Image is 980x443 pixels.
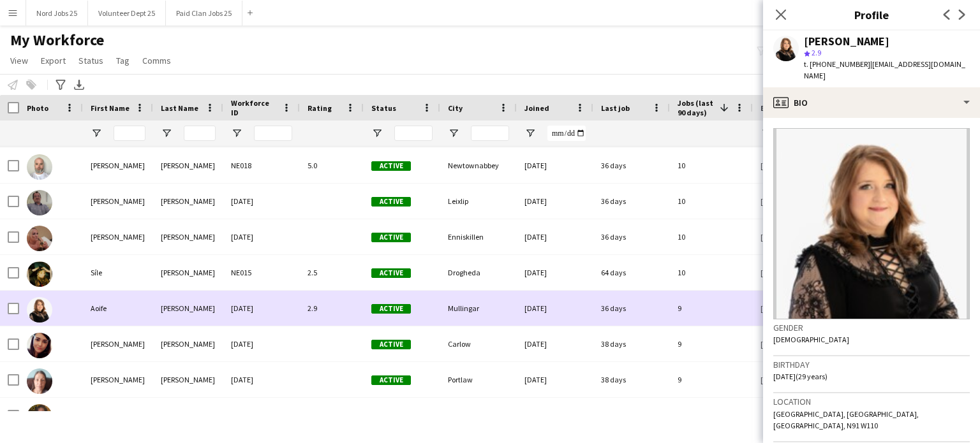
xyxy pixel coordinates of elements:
div: 36 days [593,219,670,254]
div: Leixlip [440,184,517,219]
div: [PERSON_NAME] [804,36,889,47]
div: [PERSON_NAME] [153,255,223,290]
div: 5.0 [300,148,364,183]
div: 38 days [593,326,670,361]
span: Photo [27,103,48,113]
a: Comms [137,52,176,69]
div: Síle [83,255,153,290]
button: Open Filter Menu [448,127,459,139]
div: 9 [670,326,753,361]
div: [DATE] [223,219,300,254]
span: 2.9 [812,48,821,57]
img: Síle Ryan [27,261,52,287]
div: 38 days [593,398,670,433]
span: [DEMOGRAPHIC_DATA] [773,335,849,344]
div: Enniskillen [440,219,517,254]
span: Comms [142,55,171,66]
span: Tag [116,55,130,66]
span: View [10,55,28,66]
div: Westport [440,398,517,433]
button: Volunteer Dept 25 [88,1,166,25]
button: Open Filter Menu [231,127,242,139]
span: Rating [308,103,332,113]
h3: Gender [773,322,970,333]
span: [GEOGRAPHIC_DATA], [GEOGRAPHIC_DATA], [GEOGRAPHIC_DATA], N91 W110 [773,409,919,430]
button: Open Filter Menu [91,127,102,139]
div: NE015 [223,255,300,290]
div: [DATE] [517,219,593,254]
div: [DATE] [223,362,300,397]
app-action-btn: Export XLSX [71,77,87,92]
div: 10 [670,255,753,290]
div: [PERSON_NAME] [83,184,153,219]
img: Crew avatar or photo [773,128,970,319]
div: [PERSON_NAME] [153,291,223,326]
span: t. [PHONE_NUMBER] [804,59,870,69]
img: Michael Dempsey [27,190,52,215]
a: Status [73,52,108,69]
span: Last Name [161,103,198,113]
div: NE018 [223,148,300,183]
span: Active [371,268,411,278]
div: [PERSON_NAME] [83,148,153,183]
button: Nord Jobs 25 [26,1,88,25]
img: Carol Marjara [27,333,52,358]
a: Tag [111,52,135,69]
div: 36 days [593,291,670,326]
a: View [5,52,33,69]
div: 9 [670,291,753,326]
div: 10 [670,219,753,254]
div: Carlow [440,326,517,361]
span: Active [371,304,411,314]
div: Daisy [83,398,153,433]
div: Mullingar [440,291,517,326]
span: My Workforce [10,31,104,50]
div: 2.9 [300,291,364,326]
div: [DATE] [517,398,593,433]
input: Workforce ID Filter Input [254,126,292,141]
span: Active [371,161,411,171]
img: Aoife Wims [27,297,52,323]
input: Last Name Filter Input [184,126,216,141]
div: 2.5 [300,255,364,290]
button: Paid Clan Jobs 25 [166,1,242,25]
div: 10 [670,184,753,219]
div: [DATE] [517,148,593,183]
div: [PERSON_NAME] [153,398,223,433]
div: [PERSON_NAME] [153,362,223,397]
div: 64 days [593,255,670,290]
span: City [448,103,463,113]
div: Newtownabbey [440,148,517,183]
div: [DATE] [517,255,593,290]
span: [DATE] (29 years) [773,372,828,381]
app-action-btn: Advanced filters [53,77,68,92]
span: Active [371,375,411,385]
span: Workforce ID [231,98,277,117]
div: [DATE] [517,184,593,219]
div: Aoife [83,291,153,326]
input: Status Filter Input [394,126,433,141]
img: Charlene Bergin [27,368,52,394]
div: [PERSON_NAME] [153,148,223,183]
div: [PERSON_NAME] [83,362,153,397]
div: 36 days [593,148,670,183]
div: [PERSON_NAME] [153,184,223,219]
div: [DATE] [517,291,593,326]
span: Last job [601,103,630,113]
span: First Name [91,103,130,113]
div: Bio [763,87,980,118]
button: Open Filter Menu [524,127,536,139]
div: [PERSON_NAME] [153,219,223,254]
span: Active [371,197,411,207]
button: Open Filter Menu [161,127,172,139]
span: Status [78,55,103,66]
div: [DATE] [223,326,300,361]
span: Email [761,103,781,113]
span: Active [371,340,411,349]
span: Status [371,103,396,113]
div: [DATE] [517,362,593,397]
div: 38 days [593,362,670,397]
span: Joined [524,103,549,113]
div: [PERSON_NAME] [153,326,223,361]
input: First Name Filter Input [114,126,145,141]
